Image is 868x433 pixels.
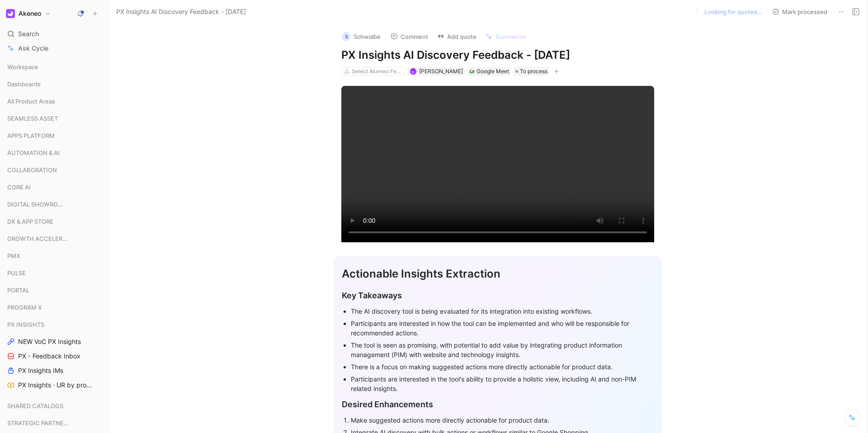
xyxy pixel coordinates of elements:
div: CORE AI [4,180,105,197]
span: PX Insights IMs [18,366,63,375]
div: Actionable Insights Extraction [342,266,654,282]
div: Google Meet [476,67,509,76]
div: Dashboards [4,77,105,91]
div: To process [514,67,549,76]
span: PX Insights AI Discovery Feedback - [DATE] [116,6,246,17]
button: AkeneoAkeneo [4,7,53,20]
span: PULSE [7,268,26,278]
div: All Product Areas [4,94,105,111]
span: All Product Areas [7,97,55,106]
div: DX & APP STORE [4,215,105,228]
div: Participants are interested in how the tool can be implemented and who will be responsible for re... [351,319,654,338]
div: DIGITAL SHOWROOM [4,198,105,211]
button: Mark processed [768,5,831,18]
h1: Akeneo [19,9,41,18]
a: PX Insights · UR by project [4,378,105,392]
span: COLLABORATION [7,165,57,174]
div: PMX [4,249,105,265]
span: PX Insights · UR by project [18,381,93,390]
div: All Product Areas [4,94,105,108]
button: Comment [387,30,432,43]
span: SHARED CATALOGS [7,401,63,410]
div: GROWTH ACCELERATION [4,232,105,248]
div: PMX [4,249,105,263]
img: Akeneo [6,9,15,18]
div: PROGRAM X [4,301,105,314]
div: SHARED CATALOGS [4,399,105,413]
div: DIGITAL SHOWROOM [4,198,105,214]
div: Desired Enhancements [342,398,654,410]
div: APPS PLATFORM [4,129,105,145]
span: PMX [7,251,20,260]
span: GROWTH ACCELERATION [7,234,70,243]
div: PX INSIGHTS [4,318,105,331]
div: PULSE [4,266,105,280]
span: Summarize [495,33,526,41]
div: Dashboards [4,77,105,94]
a: NEW VoC PX Insights [4,335,105,348]
div: PORTAL [4,283,105,297]
div: GROWTH ACCELERATION [4,232,105,245]
span: DIGITAL SHOWROOM [7,200,67,209]
div: SEAMLESS ASSET [4,112,105,128]
div: Participants are interested in the tool's ability to provide a holistic view, including AI and no... [351,374,654,393]
button: SSchwalbe [338,30,385,43]
div: DX & APP STORE [4,215,105,231]
a: PX - Feedback Inbox [4,349,105,363]
span: PX - Feedback Inbox [18,352,80,361]
img: avatar [410,69,415,74]
div: Search [4,27,105,41]
div: STRATEGIC PARTNERSHIP [4,416,105,430]
div: Select Akeneo Features [352,67,402,76]
div: SHARED CATALOGS [4,399,105,415]
div: AUTOMATION & AI [4,146,105,162]
span: NEW VoC PX Insights [18,337,81,346]
div: Workspace [4,60,105,74]
div: There is a focus on making suggested actions more directly actionable for product data. [351,362,654,372]
div: COLLABORATION [4,163,105,179]
span: Dashboards [7,80,41,89]
div: PX INSIGHTSNEW VoC PX InsightsPX - Feedback InboxPX Insights IMsPX Insights · UR by project [4,318,105,392]
div: CORE AI [4,180,105,194]
div: AUTOMATION & AI [4,146,105,160]
div: STRATEGIC PARTNERSHIP [4,416,105,433]
a: Ask Cycle [4,42,105,55]
button: Summarize [481,30,530,43]
span: CORE AI [7,183,31,192]
h1: PX Insights AI Discovery Feedback - [DATE] [341,48,654,62]
a: PX Insights IMs [4,364,105,377]
div: SEAMLESS ASSET [4,112,105,125]
span: AUTOMATION & AI [7,148,60,157]
div: COLLABORATION [4,163,105,177]
div: APPS PLATFORM [4,129,105,142]
span: PORTAL [7,286,29,295]
div: S [342,32,351,41]
span: PROGRAM X [7,303,42,312]
div: Make suggested actions more directly actionable for product data. [351,415,654,425]
div: PROGRAM X [4,301,105,317]
div: Key Takeaways [342,289,654,301]
span: Ask Cycle [18,43,48,54]
span: APPS PLATFORM [7,131,55,140]
div: PULSE [4,266,105,282]
span: [PERSON_NAME] [419,68,463,75]
button: Looking for quotes… [691,5,766,18]
span: PX INSIGHTS [7,320,44,329]
div: PORTAL [4,283,105,300]
span: STRATEGIC PARTNERSHIP [7,419,70,428]
span: DX & APP STORE [7,217,53,226]
button: Add quote [433,30,481,43]
span: To process [520,67,547,76]
span: Workspace [7,62,38,71]
div: The tool is seen as promising, with potential to add value by integrating product information man... [351,340,654,359]
div: The AI discovery tool is being evaluated for its integration into existing workflows. [351,306,654,316]
span: SEAMLESS ASSET [7,114,58,123]
span: Search [18,28,39,39]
